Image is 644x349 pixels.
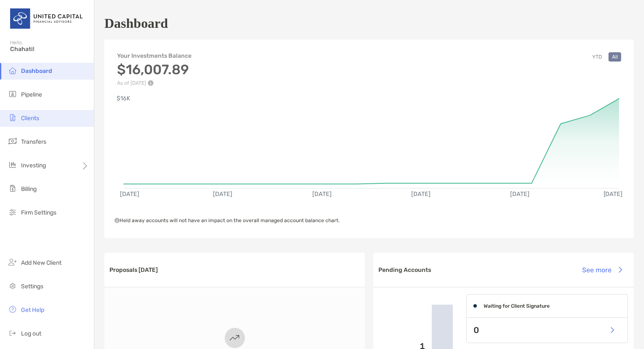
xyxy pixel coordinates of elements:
[8,136,18,146] img: transfers icon
[8,328,18,338] img: logout icon
[10,3,84,34] img: United Capital Logo
[411,191,431,198] text: [DATE]
[21,162,46,169] span: Investing
[117,52,192,59] h4: Your Investments Balance
[8,113,18,123] img: clients icon
[117,95,130,102] text: $16K
[21,259,61,266] span: Add New Client
[10,46,89,53] span: Chahati!
[148,80,154,86] img: Performance Info
[213,191,232,198] text: [DATE]
[21,209,56,216] span: Firm Settings
[378,266,431,274] h3: Pending Accounts
[21,283,43,290] span: Settings
[21,185,37,193] span: Billing
[589,52,605,62] button: YTD
[576,260,629,279] button: See more
[8,207,18,217] img: firm-settings icon
[21,67,52,75] span: Dashboard
[21,138,46,145] span: Transfers
[21,91,42,98] span: Pipeline
[117,62,192,78] h3: $16,007.89
[120,191,139,198] text: [DATE]
[104,16,168,31] h1: Dashboard
[109,266,158,274] h3: Proposals [DATE]
[8,65,18,75] img: dashboard icon
[8,281,18,291] img: settings icon
[8,183,18,193] img: billing icon
[609,52,621,62] button: All
[21,330,41,337] span: Log out
[117,80,192,86] p: As of [DATE]
[604,191,623,198] text: [DATE]
[474,325,479,336] p: 0
[8,160,18,170] img: investing icon
[114,217,340,223] span: Held away accounts will not have an impact on the overall managed account balance chart.
[21,115,39,122] span: Clients
[484,303,550,309] h4: Waiting for Client Signature
[8,89,18,99] img: pipeline icon
[312,191,332,198] text: [DATE]
[8,304,18,314] img: get-help icon
[8,257,18,267] img: add_new_client icon
[511,191,530,198] text: [DATE]
[21,306,44,314] span: Get Help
